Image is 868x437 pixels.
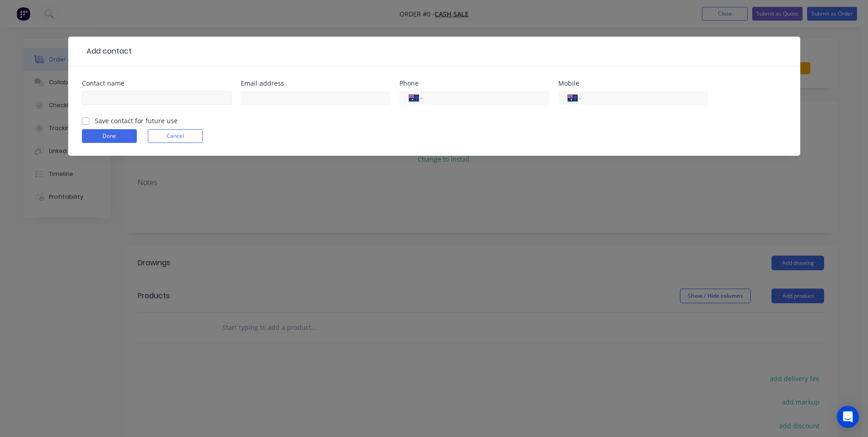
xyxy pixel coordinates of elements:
[241,80,390,87] div: Email address
[558,80,708,87] div: Mobile
[148,129,203,143] button: Cancel
[399,80,549,87] div: Phone
[82,80,232,87] div: Contact name
[95,116,178,126] label: Save contact for future use
[837,406,859,428] div: Open Intercom Messenger
[82,46,132,57] div: Add contact
[82,129,137,143] button: Done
